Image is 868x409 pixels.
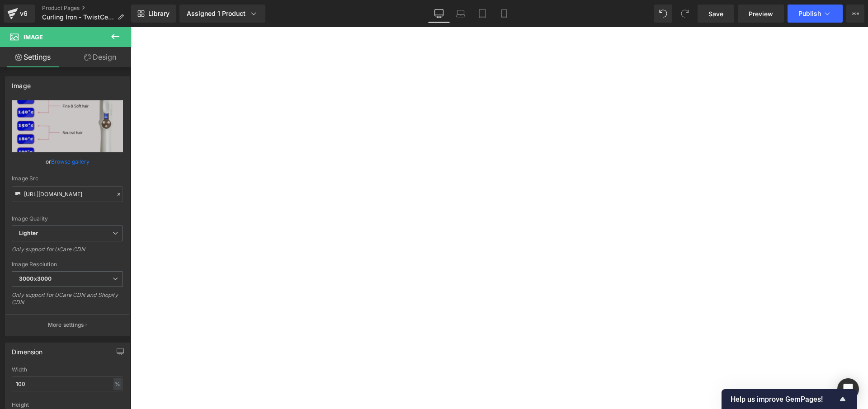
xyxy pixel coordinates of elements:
a: Product Pages [42,5,131,12]
div: Only support for UCare CDN and Shopify CDN [12,291,123,312]
input: Link [12,186,123,202]
span: Curling Iron - TwistCer® [42,14,114,21]
button: Show survey - Help us improve GemPages! [731,394,848,404]
button: More settings [5,314,129,335]
a: Desktop [428,5,450,23]
button: Redo [676,5,694,23]
a: Browse gallery [51,154,90,169]
button: Publish [788,5,843,23]
span: Image [24,33,43,41]
a: Mobile [493,5,515,23]
a: Tablet [472,5,493,23]
div: Image [12,77,31,89]
button: More [846,5,864,23]
a: New Library [131,5,176,23]
span: Save [708,9,723,19]
div: v6 [18,8,29,19]
div: % [113,378,122,390]
a: Design [67,47,133,67]
div: Only support for UCare CDN [12,246,123,259]
div: Image Src [12,175,123,182]
div: Height [12,402,123,408]
span: Help us improve GemPages! [731,395,837,404]
div: Dimension [12,343,43,356]
div: Width [12,367,123,373]
b: Lighter [19,230,38,236]
div: or [12,157,123,166]
b: 3000x3000 [19,275,52,282]
span: Preview [749,9,773,19]
a: Preview [738,5,784,23]
div: Open Intercom Messenger [837,378,859,400]
span: Publish [798,10,821,17]
input: auto [12,376,123,391]
div: Image Quality [12,216,123,222]
button: Undo [654,5,672,23]
a: v6 [4,5,35,23]
span: Library [148,9,170,18]
div: Assigned 1 Product [187,9,258,18]
a: Laptop [450,5,472,23]
div: Image Resolution [12,261,123,268]
p: More settings [48,321,84,329]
